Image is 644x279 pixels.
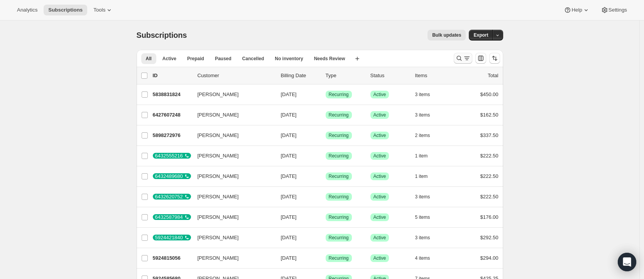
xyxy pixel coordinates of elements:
[329,112,349,118] span: Recurring
[415,112,430,118] span: 3 items
[193,88,270,101] button: [PERSON_NAME]
[281,194,297,200] span: [DATE]
[153,173,191,179] div: 6432489680
[153,150,499,161] div: 6432555216[PERSON_NAME][DATE]SuccessRecurringSuccessActive1 item$222.50
[153,212,499,223] div: 6432587984[PERSON_NAME][DATE]SuccessRecurringSuccessActive5 items$176.00
[153,130,499,141] div: 5898272976[PERSON_NAME][DATE]SuccessRecurringSuccessActive2 items$337.50
[198,213,239,221] span: [PERSON_NAME]
[137,31,187,39] span: Subscriptions
[480,173,499,179] span: $222.50
[415,194,430,200] span: 3 items
[415,150,436,161] button: 1 item
[193,150,270,162] button: [PERSON_NAME]
[415,173,428,179] span: 1 item
[12,5,42,15] button: Analytics
[153,253,499,264] div: 5924815056[PERSON_NAME][DATE]SuccessRecurringSuccessActive4 items$294.00
[596,5,632,15] button: Settings
[351,53,363,64] button: Create new view
[242,56,264,62] span: Cancelled
[153,214,191,220] div: 6432587984
[153,72,499,79] div: IDCustomerBilling DateTypeStatusItemsTotal
[198,193,239,201] span: [PERSON_NAME]
[146,56,152,62] span: All
[415,232,439,243] button: 3 items
[415,132,430,139] span: 2 items
[374,153,386,159] span: Active
[281,255,297,261] span: [DATE]
[153,254,191,262] p: 5924815056
[480,91,499,97] span: $450.00
[370,72,409,79] p: Status
[480,255,499,261] span: $294.00
[329,153,349,159] span: Recurring
[415,214,430,220] span: 5 items
[374,235,386,241] span: Active
[153,72,191,79] p: ID
[480,235,499,240] span: $292.50
[314,56,345,62] span: Needs Review
[415,110,439,120] button: 3 items
[153,232,499,243] div: 5924421840[PERSON_NAME][DATE]SuccessRecurringSuccessActive3 items$292.50
[193,191,270,203] button: [PERSON_NAME]
[281,235,297,240] span: [DATE]
[187,56,204,62] span: Prepaid
[374,173,386,179] span: Active
[326,72,364,79] div: Type
[153,91,191,98] p: 5838831824
[153,132,191,139] p: 5898272976
[415,253,439,264] button: 4 items
[571,7,582,13] span: Help
[17,7,37,13] span: Analytics
[480,153,499,159] span: $222.50
[480,112,499,118] span: $162.50
[281,72,319,79] p: Billing Date
[198,234,239,242] span: [PERSON_NAME]
[488,72,498,79] p: Total
[198,172,239,180] span: [PERSON_NAME]
[415,91,430,98] span: 3 items
[153,191,499,202] div: 6432620752[PERSON_NAME][DATE]SuccessRecurringSuccessActive3 items$222.50
[275,56,303,62] span: No inventory
[480,132,499,138] span: $337.50
[153,89,499,100] div: 5838831824[PERSON_NAME][DATE]SuccessRecurringSuccessActive3 items$450.00
[489,53,500,64] button: Sort the results
[415,130,439,141] button: 2 items
[198,91,239,98] span: [PERSON_NAME]
[374,91,386,98] span: Active
[153,235,191,240] div: 5924421840
[198,132,239,139] span: [PERSON_NAME]
[153,110,499,120] div: 6427607248[PERSON_NAME][DATE]SuccessRecurringSuccessActive3 items$162.50
[415,72,454,79] div: Items
[473,32,488,38] span: Export
[198,111,239,119] span: [PERSON_NAME]
[469,30,493,41] button: Export
[48,7,83,13] span: Subscriptions
[618,253,636,271] div: Open Intercom Messenger
[415,235,430,241] span: 3 items
[281,214,297,220] span: [DATE]
[454,53,472,64] button: Search and filter results
[215,56,232,62] span: Paused
[329,214,349,220] span: Recurring
[193,129,270,142] button: [PERSON_NAME]
[281,112,297,118] span: [DATE]
[415,191,439,202] button: 3 items
[193,211,270,223] button: [PERSON_NAME]
[281,132,297,138] span: [DATE]
[329,173,349,179] span: Recurring
[329,255,349,261] span: Recurring
[198,254,239,262] span: [PERSON_NAME]
[329,235,349,241] span: Recurring
[329,91,349,98] span: Recurring
[559,5,594,15] button: Help
[153,111,191,119] p: 6427607248
[415,89,439,100] button: 3 items
[193,252,270,264] button: [PERSON_NAME]
[281,173,297,179] span: [DATE]
[198,72,275,79] p: Customer
[415,255,430,261] span: 4 items
[329,194,349,200] span: Recurring
[153,153,191,159] div: 6432555216
[44,5,87,15] button: Subscriptions
[374,255,386,261] span: Active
